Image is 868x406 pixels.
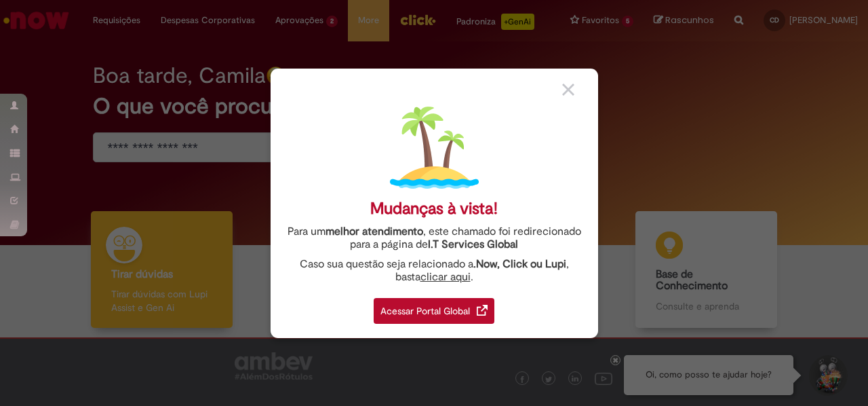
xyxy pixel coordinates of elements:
[562,84,574,96] img: close_button_grey.png
[281,258,588,284] div: Caso sua questão seja relacionado a , basta .
[374,298,494,324] div: Acessar Portal Global
[420,263,471,284] a: clicar aqui
[325,225,423,238] strong: melhor atendimento
[374,291,494,324] a: Acessar Portal Global
[390,103,479,192] img: island.png
[473,257,566,271] strong: .Now, Click ou Lupi
[281,225,588,251] div: Para um , este chamado foi redirecionado para a página de
[477,305,488,316] img: redirect_link.png
[428,230,518,251] a: I.T Services Global
[370,199,498,219] div: Mudanças à vista!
